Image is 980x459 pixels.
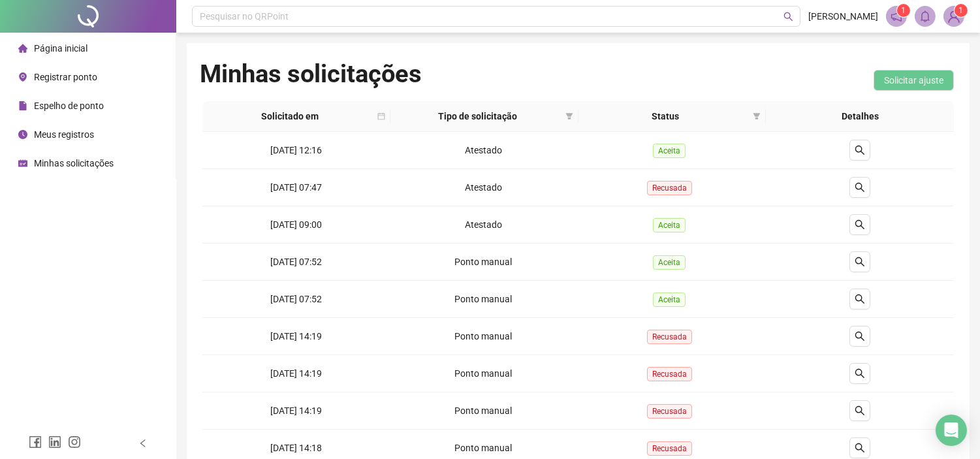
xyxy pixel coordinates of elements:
span: [DATE] 09:00 [270,219,322,230]
span: linkedin [48,435,61,449]
span: Ponto manual [454,294,512,304]
span: schedule [18,159,27,168]
span: Aceita [653,293,686,307]
span: Recusada [647,404,692,419]
span: Atestado [465,145,502,155]
span: Página inicial [34,43,87,54]
span: calendar [375,106,388,126]
span: Aceita [653,218,686,232]
span: file [18,101,27,110]
span: search [855,443,865,453]
span: Ponto manual [454,405,512,416]
span: [DATE] 14:18 [270,443,322,453]
span: Ponto manual [454,257,512,267]
span: Tipo de solicitação [396,109,560,123]
span: left [138,439,148,448]
span: search [855,182,865,193]
span: Recusada [647,330,692,344]
span: 1 [959,6,964,15]
h1: Minhas solicitações [200,59,422,89]
span: Ponto manual [454,368,512,379]
span: Ponto manual [454,331,512,341]
span: filter [753,112,761,120]
span: Ponto manual [454,443,512,453]
span: search [855,219,865,230]
span: Espelho de ponto [34,101,104,111]
span: Solicitar ajuste [884,73,943,87]
span: notification [891,10,902,22]
span: [PERSON_NAME] [808,9,878,24]
span: Status [584,109,748,123]
th: Detalhes [766,101,954,132]
span: search [855,331,865,341]
span: Recusada [647,441,692,456]
sup: Atualize o seu contato no menu Meus Dados [955,4,968,17]
span: Registrar ponto [34,72,97,82]
span: clock-circle [18,130,27,139]
span: [DATE] 07:47 [270,182,322,193]
span: search [855,405,865,416]
span: facebook [29,435,42,449]
span: calendar [377,112,385,120]
div: Open Intercom Messenger [936,415,967,446]
sup: 1 [897,4,910,17]
span: Meus registros [34,129,94,140]
span: Recusada [647,181,692,195]
span: Recusada [647,367,692,381]
span: [DATE] 12:16 [270,145,322,155]
span: Atestado [465,182,502,193]
span: Aceita [653,255,686,270]
span: Atestado [465,219,502,230]
span: search [855,294,865,304]
span: instagram [68,435,81,449]
span: bell [919,10,931,22]
span: [DATE] 14:19 [270,368,322,379]
span: search [783,12,793,22]
span: [DATE] 14:19 [270,331,322,341]
button: Solicitar ajuste [874,70,954,91]
span: [DATE] 07:52 [270,257,322,267]
span: [DATE] 07:52 [270,294,322,304]
span: search [855,145,865,155]
span: Solicitado em [208,109,372,123]
span: filter [565,112,573,120]
img: 83971 [944,7,964,26]
span: Minhas solicitações [34,158,114,168]
span: Aceita [653,144,686,158]
span: 1 [902,6,906,15]
span: home [18,44,27,53]
span: filter [563,106,576,126]
span: search [855,257,865,267]
span: search [855,368,865,379]
span: filter [750,106,763,126]
span: environment [18,72,27,82]
span: [DATE] 14:19 [270,405,322,416]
